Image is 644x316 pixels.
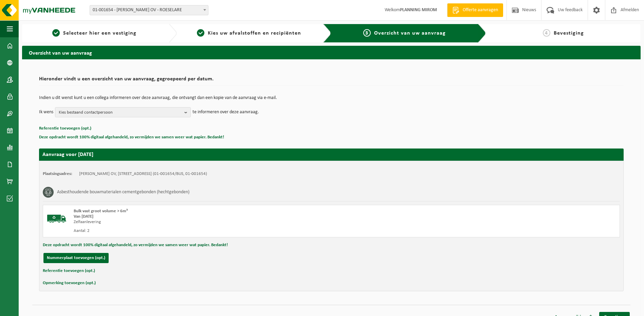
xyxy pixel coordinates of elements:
a: Offerte aanvragen [447,3,503,17]
span: Kies uw afvalstoffen en recipiënten [208,31,301,36]
td: [PERSON_NAME] OV, [STREET_ADDRESS] (01-001654/BUS, 01-001654) [79,171,207,177]
a: 2Kies uw afvalstoffen en recipiënten [180,29,318,37]
strong: Aanvraag voor [DATE] [42,152,93,157]
span: Bevestiging [554,31,584,36]
div: Zelfaanlevering [74,219,358,225]
button: Kies bestaand contactpersoon [55,107,191,117]
span: 01-001654 - MIROM ROESELARE OV - ROESELARE [90,5,208,15]
h2: Hieronder vindt u een overzicht van uw aanvraag, gegroepeerd per datum. [39,76,624,85]
p: Ik wens [39,107,53,117]
strong: Van [DATE] [74,214,93,219]
span: Offerte aanvragen [461,7,500,14]
span: Selecteer hier een vestiging [63,31,136,36]
button: Opmerking toevoegen (opt.) [43,279,96,288]
a: 1Selecteer hier een vestiging [25,29,163,37]
span: 2 [197,29,204,37]
h2: Overzicht van uw aanvraag [22,46,641,59]
strong: PLANNING MIROM [400,7,437,13]
div: Aantal: 2 [74,228,358,234]
button: Deze opdracht wordt 100% digitaal afgehandeld, zo vermijden we samen weer wat papier. Bedankt! [43,241,228,250]
span: Overzicht van uw aanvraag [374,31,446,36]
button: Referentie toevoegen (opt.) [43,266,95,275]
img: BL-SO-LV.png [47,209,67,229]
button: Nummerplaat toevoegen (opt.) [43,253,109,263]
strong: Plaatsingsadres: [43,172,72,176]
span: 01-001654 - MIROM ROESELARE OV - ROESELARE [90,5,208,15]
span: Bulk vast groot volume > 6m³ [74,209,128,213]
h3: Asbesthoudende bouwmaterialen cementgebonden (hechtgebonden) [57,187,189,198]
span: 3 [363,29,371,37]
button: Referentie toevoegen (opt.) [39,124,91,133]
span: Kies bestaand contactpersoon [59,107,182,118]
span: 4 [543,29,550,37]
p: te informeren over deze aanvraag. [192,107,259,117]
button: Deze opdracht wordt 100% digitaal afgehandeld, zo vermijden we samen weer wat papier. Bedankt! [39,133,224,142]
p: Indien u dit wenst kunt u een collega informeren over deze aanvraag, die ontvangt dan een kopie v... [39,96,624,100]
span: 1 [52,29,60,37]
